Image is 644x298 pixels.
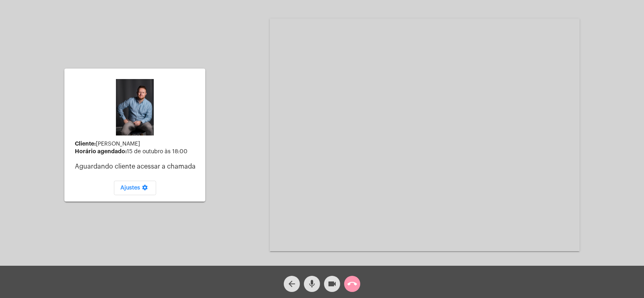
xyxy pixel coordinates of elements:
[327,279,337,289] mat-icon: videocam
[116,79,153,135] img: dd1a5797-c5e0-5978-ca76-4fd69ec15ce6.jpg
[75,163,199,170] p: Aguardando cliente acessar a chamada
[347,279,357,289] mat-icon: call_end
[114,181,156,195] button: Ajustes
[140,184,150,194] mat-icon: settings
[307,279,317,289] mat-icon: mic
[120,185,150,191] span: Ajustes
[75,141,199,147] div: [PERSON_NAME]
[287,279,297,289] mat-icon: arrow_back
[75,141,96,146] strong: Cliente:
[75,148,199,155] div: 15 de outubro às 18:00
[75,148,127,154] strong: Horário agendado:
